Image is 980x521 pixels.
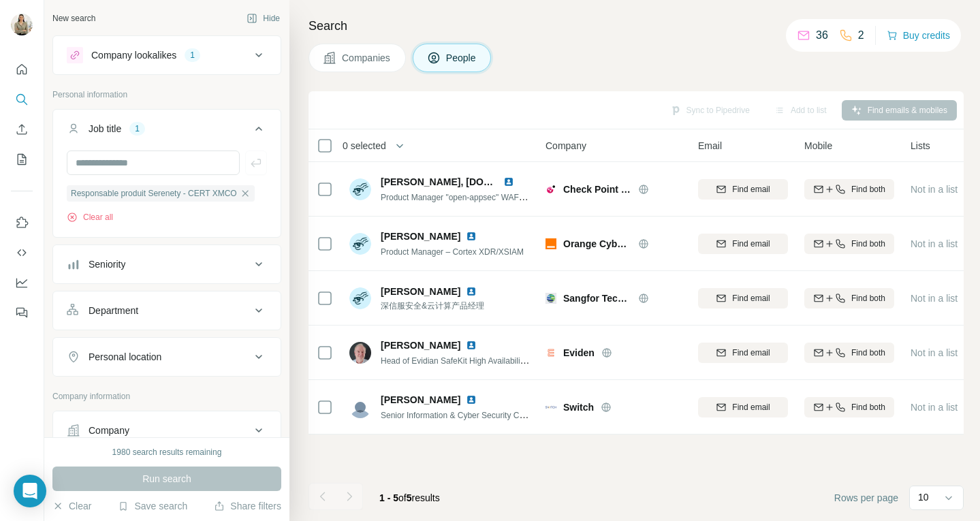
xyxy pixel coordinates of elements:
span: Find email [732,347,770,359]
img: LinkedIn logo [466,231,477,242]
button: Clear all [67,211,113,223]
p: 2 [858,27,864,44]
span: Orange Cyberdefense [563,237,631,251]
button: Hide [237,8,289,29]
span: 0 selected [343,139,386,153]
span: of [398,492,407,503]
button: Department [53,294,281,327]
img: Logo of Sangfor Technologies [546,293,556,304]
img: Avatar [349,396,371,418]
button: Buy credits [887,26,950,45]
button: Find email [698,179,788,200]
span: Find both [851,183,885,195]
img: LinkedIn logo [466,394,477,405]
img: LinkedIn logo [466,340,477,351]
img: Avatar [11,14,33,35]
h4: Search [309,16,964,35]
img: Avatar [349,287,371,309]
div: Company lookalikes [91,48,176,62]
img: LinkedIn logo [466,286,477,297]
button: Company lookalikes1 [53,39,281,72]
span: Responsable produit Serenety - CERT XMCO [71,187,237,200]
button: Quick start [11,57,33,82]
span: Switch [563,400,594,414]
button: Find email [698,397,788,417]
img: Avatar [349,178,371,200]
span: Not in a list [911,293,958,304]
span: Not in a list [911,402,958,413]
span: Sangfor Technologies [563,291,631,305]
span: Not in a list [911,238,958,249]
span: Not in a list [911,184,958,195]
button: Share filters [214,499,281,513]
span: [PERSON_NAME] [381,285,460,298]
button: Find email [698,343,788,363]
span: Find email [732,401,770,413]
span: 1 - 5 [379,492,398,503]
span: Find email [732,183,770,195]
button: Clear [52,499,91,513]
span: Companies [342,51,392,65]
div: Personal location [89,350,161,364]
span: Find email [732,238,770,250]
span: Find both [851,292,885,304]
img: Logo of Switch [546,402,556,413]
button: Use Surfe API [11,240,33,265]
span: Company [546,139,586,153]
img: Logo of Check Point Software [546,184,556,195]
div: Seniority [89,257,125,271]
span: 深信服安全&云计算产品经理 [381,300,493,312]
div: 1 [185,49,200,61]
button: Find both [804,179,894,200]
img: LinkedIn logo [503,176,514,187]
span: Head of Evidian SafeKit High Availability Product Line [381,355,575,366]
div: New search [52,12,95,25]
span: Email [698,139,722,153]
span: Senior Information & Cyber Security Consultant, Product Owner CERT for critical infrastructures [381,409,727,420]
span: Find both [851,401,885,413]
span: Product Manager "open-appsec" WAF and K8s Microsegmentation (In- and Outbound) [381,191,694,202]
img: Avatar [349,233,371,255]
span: People [446,51,477,65]
button: Search [11,87,33,112]
div: Company [89,424,129,437]
span: [PERSON_NAME] [381,230,460,243]
span: Product Manager – Cortex XDR/XSIAM [381,247,524,257]
span: Eviden [563,346,595,360]
span: Find both [851,347,885,359]
button: Use Surfe on LinkedIn [11,210,33,235]
span: Find both [851,238,885,250]
button: Find both [804,234,894,254]
div: Department [89,304,138,317]
button: Seniority [53,248,281,281]
button: Find email [698,288,788,309]
button: Find email [698,234,788,254]
span: Mobile [804,139,832,153]
span: Lists [911,139,930,153]
p: Company information [52,390,281,402]
span: [PERSON_NAME], [DOMAIN_NAME]. [381,176,547,187]
button: Find both [804,343,894,363]
span: results [379,492,440,503]
img: Avatar [349,342,371,364]
span: [PERSON_NAME] [381,338,460,352]
button: Personal location [53,341,281,373]
img: Logo of Orange Cyberdefense [546,238,556,249]
button: Job title1 [53,112,281,151]
button: Feedback [11,300,33,325]
div: Open Intercom Messenger [14,475,46,507]
span: Check Point Software [563,183,631,196]
p: Personal information [52,89,281,101]
span: 5 [407,492,412,503]
button: Find both [804,288,894,309]
button: Dashboard [11,270,33,295]
span: Not in a list [911,347,958,358]
img: Logo of Eviden [546,347,556,358]
button: Company [53,414,281,447]
p: 36 [816,27,828,44]
div: 1980 search results remaining [112,446,222,458]
div: Job title [89,122,121,136]
div: 1 [129,123,145,135]
button: Find both [804,397,894,417]
span: [PERSON_NAME] [381,393,460,407]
